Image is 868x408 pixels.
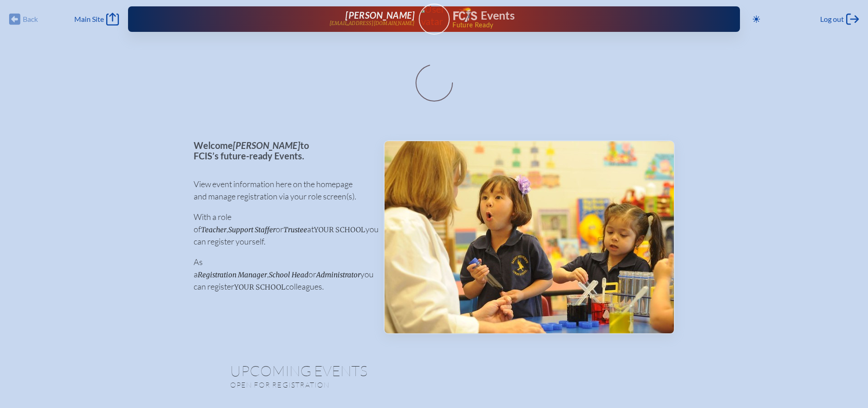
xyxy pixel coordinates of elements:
div: FCIS Events — Future ready [453,7,711,28]
span: Main Site [74,15,104,24]
p: Welcome to FCIS’s future-ready Events. [194,140,369,161]
a: Main Site [74,13,119,25]
span: your school [314,225,365,234]
span: School Head [269,270,308,279]
p: Open for registration [230,380,471,389]
span: Teacher [201,225,226,234]
span: [PERSON_NAME] [233,140,300,151]
span: Registration Manager [198,270,267,279]
a: User Avatar [419,4,450,35]
span: [PERSON_NAME] [345,10,415,20]
img: User Avatar [415,3,453,27]
span: Log out [820,15,844,24]
p: As a , or you can register colleagues. [194,256,369,293]
p: [EMAIL_ADDRESS][DOMAIN_NAME] [329,20,415,26]
span: Trustee [283,225,307,234]
span: your school [234,283,286,291]
span: Administrator [316,270,360,279]
span: Support Staffer [228,225,276,234]
h1: Upcoming Events [230,363,638,378]
p: With a role of , or at you can register yourself. [194,211,369,248]
span: Future Ready [452,22,711,28]
a: [PERSON_NAME][EMAIL_ADDRESS][DOMAIN_NAME] [157,10,415,28]
img: Events [385,141,674,333]
p: View event information here on the homepage and manage registration via your role screen(s). [194,178,369,203]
